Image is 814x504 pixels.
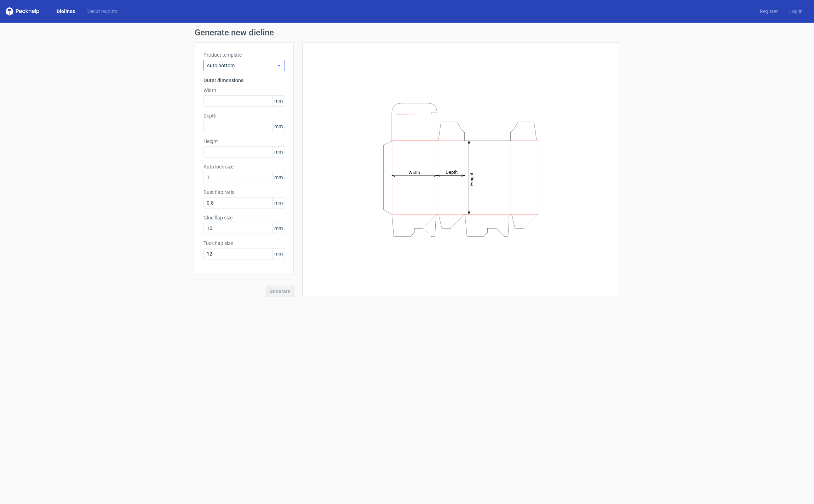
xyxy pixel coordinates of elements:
[203,112,285,119] label: Depth
[81,8,123,15] a: Diecut layouts
[272,147,285,157] span: mm
[203,87,285,94] label: Width
[207,62,276,69] span: Auto bottom
[784,8,808,15] a: Log in
[51,8,81,15] a: Dielines
[272,197,285,208] span: mm
[203,214,285,221] label: Glue flap size
[272,96,285,106] span: mm
[754,8,784,15] a: Register
[272,121,285,132] span: mm
[272,248,285,259] span: mm
[203,163,285,170] label: Auto lock size
[203,189,285,196] label: Dust flap ratio
[203,138,285,145] label: Height
[203,240,285,247] label: Tuck flap size
[203,77,285,84] h3: Outer dimensions
[272,223,285,234] span: mm
[272,172,285,183] span: mm
[195,28,619,37] h1: Generate new dieline
[469,172,474,185] tspan: Height
[446,170,458,175] tspan: Depth
[408,170,420,175] tspan: Width
[203,51,285,58] label: Product template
